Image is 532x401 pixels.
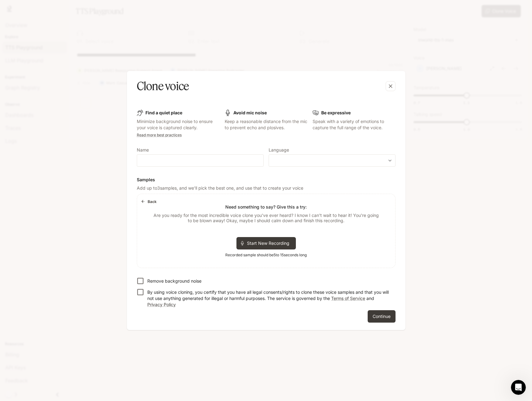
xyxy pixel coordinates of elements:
a: Read more best practices [137,133,182,137]
a: Terms of Service [331,296,365,301]
span: Recorded sample should be 5 to 15 seconds long [225,252,307,258]
p: Speak with a variety of emotions to capture the full range of the voice. [313,118,396,131]
h5: Clone voice [137,78,189,94]
p: Need something to say? Give this a try: [225,204,307,210]
h6: Samples [137,177,396,183]
b: Avoid mic noise [233,110,267,115]
p: Minimize background noise to ensure your voice is captured clearly. [137,118,220,131]
p: Remove background noise [147,278,201,284]
p: Name [137,148,149,152]
b: Be expressive [321,110,351,115]
p: Keep a reasonable distance from the mic to prevent echo and plosives. [225,118,308,131]
a: Privacy Policy [147,302,176,307]
p: Are you ready for the most incredible voice clone you've ever heard? I know I can't wait to hear ... [152,213,380,223]
p: By using voice cloning, you certify that you have all legal consents/rights to clone these voice ... [147,289,391,308]
div: Start New Recording [236,237,296,249]
p: Add up to 3 samples, and we'll pick the best one, and use that to create your voice [137,185,396,191]
b: Find a quiet place [145,110,182,115]
div: ​ [269,157,395,164]
button: Continue [368,310,396,323]
button: Back [140,196,159,206]
iframe: Intercom live chat [511,380,526,395]
p: Language [269,148,289,152]
span: Start New Recording [247,240,293,246]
